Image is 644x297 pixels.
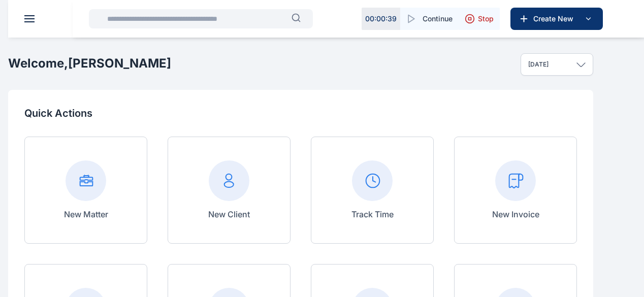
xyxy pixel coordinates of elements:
h2: Welcome, [PERSON_NAME] [8,55,171,72]
p: New Invoice [492,208,539,220]
span: Create New [529,14,582,24]
button: Continue [400,8,459,30]
p: Quick Actions [24,106,577,120]
button: Create New [510,8,603,30]
button: Stop [459,8,500,30]
p: New Matter [64,208,108,220]
p: [DATE] [528,60,549,69]
p: Track Time [351,208,394,220]
p: 00 : 00 : 39 [365,14,397,24]
p: New Client [208,208,250,220]
span: Stop [478,14,494,24]
span: Continue [423,14,453,24]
